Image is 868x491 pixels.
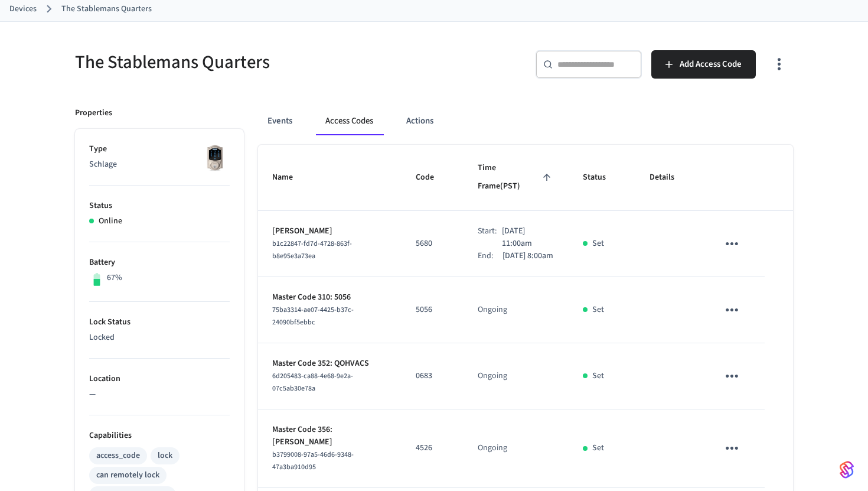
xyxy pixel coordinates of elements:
[316,107,383,135] button: Access Codes
[272,450,354,472] span: b3799008-97a5-46d6-9348-47a3ba910d95
[464,343,568,409] td: Ongoing
[75,50,427,74] h5: The Stablemans Quarters
[258,107,793,135] div: ant example
[397,107,443,135] button: Actions
[75,107,112,119] p: Properties
[96,469,159,482] div: can remotely lock
[89,316,230,329] p: Lock Status
[258,107,302,135] button: Events
[272,239,352,261] span: b1c22847-fd7d-4728-863f-b8e95e3a73ea
[592,442,604,454] p: Set
[200,143,230,173] img: Schlage Sense Smart Deadbolt with Camelot Trim, Front
[89,331,230,344] p: Locked
[464,277,568,343] td: Ongoing
[89,373,230,385] p: Location
[502,250,553,262] p: [DATE] 8:00am
[478,225,501,250] div: Start:
[89,158,230,171] p: Schlage
[61,3,152,15] a: The Stablemans Quarters
[416,168,449,187] span: Code
[272,357,387,370] p: Master Code 352: QOHVACS
[272,424,387,448] p: Master Code 356: [PERSON_NAME]
[583,168,621,187] span: Status
[272,168,308,187] span: Name
[89,256,230,269] p: Battery
[416,370,449,382] p: 0683
[464,409,568,488] td: Ongoing
[272,371,353,394] span: 6d205483-ca88-4e68-9e2a-07c5ab30e78a
[416,304,449,316] p: 5056
[416,238,449,250] p: 5680
[592,370,604,382] p: Set
[651,50,756,79] button: Add Access Code
[502,225,554,250] p: [DATE] 11:00am
[272,305,354,327] span: 75ba3314-ae07-4425-b37c-24090bf5ebbc
[416,442,449,454] p: 4526
[9,3,37,15] a: Devices
[107,272,122,284] p: 67%
[99,215,122,227] p: Online
[89,388,230,401] p: —
[680,57,742,72] span: Add Access Code
[89,143,230,155] p: Type
[96,450,140,462] div: access_code
[272,291,387,304] p: Master Code 310: 5056
[478,250,502,262] div: End:
[650,168,690,187] span: Details
[592,238,604,250] p: Set
[478,159,554,196] span: Time Frame(PST)
[89,200,230,212] p: Status
[89,430,230,442] p: Capabilities
[592,304,604,316] p: Set
[272,225,387,238] p: [PERSON_NAME]
[158,450,172,462] div: lock
[840,460,854,479] img: SeamLogoGradient.69752ec5.svg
